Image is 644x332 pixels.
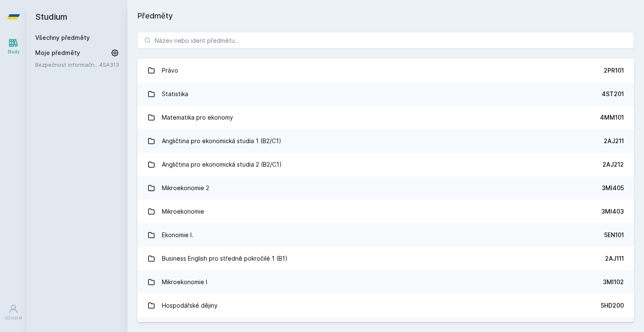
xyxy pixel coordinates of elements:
[162,156,282,173] div: Angličtina pro ekonomická studia 2 (B2/C1)
[35,34,90,41] a: Všechny předměty
[601,301,624,310] div: 5HD200
[162,109,233,126] div: Matematika pro ekonomy
[138,247,634,270] a: Business English pro středně pokročilé 1 (B1) 2AJ111
[138,223,634,247] a: Ekonomie I. 5EN101
[138,106,634,129] a: Matematika pro ekonomy 4MM101
[604,231,624,239] div: 5EN101
[605,254,624,263] div: 2AJ111
[138,32,634,49] input: Název nebo ident předmětu…
[138,82,634,106] a: Statistika 4ST201
[138,10,634,22] h1: Předměty
[138,294,634,317] a: Hospodářské dějiny 5HD200
[602,90,624,98] div: 4ST201
[162,274,207,290] div: Mikroekonomie I
[604,137,624,145] div: 2AJ211
[8,49,20,55] div: Study
[603,278,624,286] div: 3MI102
[162,297,218,314] div: Hospodářské dějiny
[138,270,634,294] a: Mikroekonomie I 3MI102
[35,49,80,57] span: Moje předměty
[604,66,624,75] div: 2PR101
[99,61,119,68] a: 4SA313
[162,86,188,102] div: Statistika
[2,300,25,325] a: Uživatel
[162,180,209,196] div: Mikroekonomie 2
[138,176,634,200] a: Mikroekonomie 2 3MI405
[162,133,281,149] div: Angličtina pro ekonomická studia 1 (B2/C1)
[602,160,624,169] div: 2AJ212
[602,184,624,192] div: 3MI405
[601,207,624,216] div: 3MI403
[35,60,99,69] a: Bezpečnost informačních systémů
[162,227,193,243] div: Ekonomie I.
[138,153,634,176] a: Angličtina pro ekonomická studia 2 (B2/C1) 2AJ212
[138,59,634,82] a: Právo 2PR101
[162,250,288,267] div: Business English pro středně pokročilé 1 (B1)
[5,315,22,321] div: Uživatel
[600,113,624,122] div: 4MM101
[138,129,634,153] a: Angličtina pro ekonomická studia 1 (B2/C1) 2AJ211
[162,203,204,220] div: Mikroekonomie
[138,200,634,223] a: Mikroekonomie 3MI403
[162,62,178,79] div: Právo
[2,34,25,59] a: Study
